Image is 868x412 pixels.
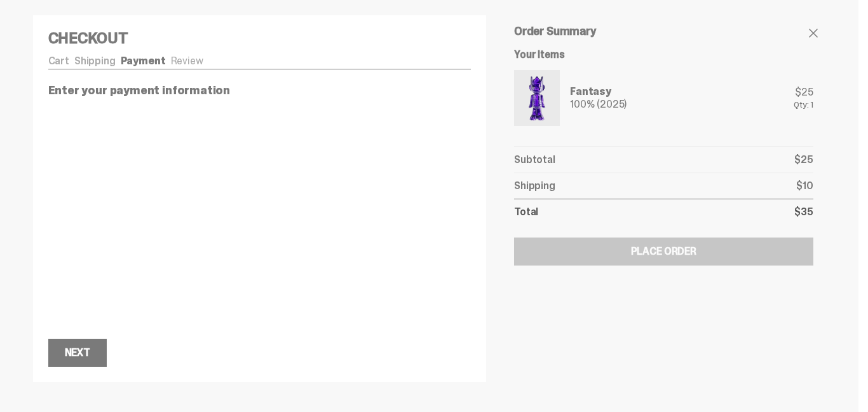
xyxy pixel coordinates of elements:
p: $25 [794,155,813,165]
p: $35 [794,207,813,217]
h4: Checkout [48,31,471,46]
iframe: Secure payment input frame [46,104,474,331]
button: Next [48,339,107,367]
p: $10 [796,181,813,191]
p: Shipping [514,181,555,191]
p: Enter your payment information [48,85,471,96]
a: Payment [121,54,166,67]
p: Subtotal [514,155,555,165]
a: Shipping [74,54,116,67]
h6: Your Items [514,50,813,60]
button: Place Order [514,238,813,266]
img: Yahoo-HG---1.png [517,73,557,124]
div: 100% (2025) [570,99,627,110]
div: $25 [794,87,813,97]
div: Place Order [631,246,696,257]
div: Next [65,348,90,358]
div: Qty: 1 [794,100,813,109]
a: Cart [48,54,69,67]
div: Fantasy [570,87,627,97]
h5: Order Summary [514,25,813,37]
p: Total [514,207,538,217]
